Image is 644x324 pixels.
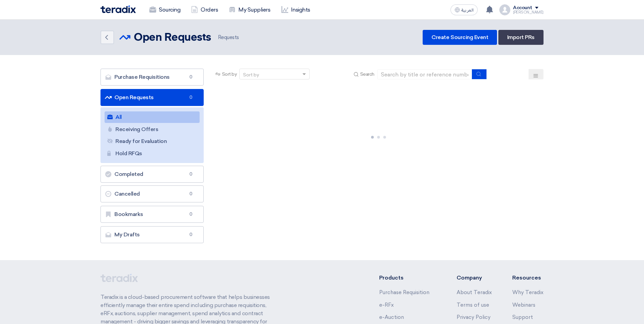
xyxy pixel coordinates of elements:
li: Resources [512,274,544,282]
a: Cancelled0 [100,185,204,202]
a: About Teradix [457,289,492,295]
li: Company [457,274,492,282]
a: Terms of use [457,302,489,308]
span: 0 [187,94,195,101]
a: Create Sourcing Event [423,30,497,45]
li: Products [379,274,437,282]
div: Sort by [243,71,259,78]
a: Hold RFQs [105,148,200,159]
a: My Drafts0 [100,226,204,243]
a: Orders [186,2,223,17]
div: [PERSON_NAME] [513,11,544,14]
a: Purchase Requisitions0 [100,69,204,86]
span: 0 [187,191,195,197]
a: My Suppliers [223,2,276,17]
a: Completed0 [100,166,204,183]
a: All [105,111,200,123]
span: Requests [217,34,239,41]
h2: Open Requests [134,31,211,44]
span: Search [360,71,374,78]
a: Open Requests0 [100,89,204,106]
button: العربية [450,4,478,15]
span: 0 [187,74,195,80]
a: Webinars [512,302,535,308]
a: Bookmarks0 [100,206,204,223]
a: e-Auction [379,314,404,320]
a: Support [512,314,533,320]
a: Privacy Policy [457,314,491,320]
img: profile_test.png [499,4,510,15]
a: Receiving Offers [105,124,200,135]
a: Purchase Requisition [379,289,429,295]
span: 0 [187,171,195,178]
img: Teradix logo [100,5,136,13]
a: Insights [276,2,316,17]
a: e-RFx [379,302,394,308]
div: Account [513,5,532,11]
a: Import PRs [498,30,544,45]
span: العربية [461,8,474,13]
span: 0 [187,231,195,238]
a: Ready for Evaluation [105,136,200,147]
span: Sort by [222,71,237,78]
span: 0 [187,211,195,218]
a: Why Teradix [512,289,544,295]
a: Sourcing [144,2,186,17]
input: Search by title or reference number [377,69,472,79]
